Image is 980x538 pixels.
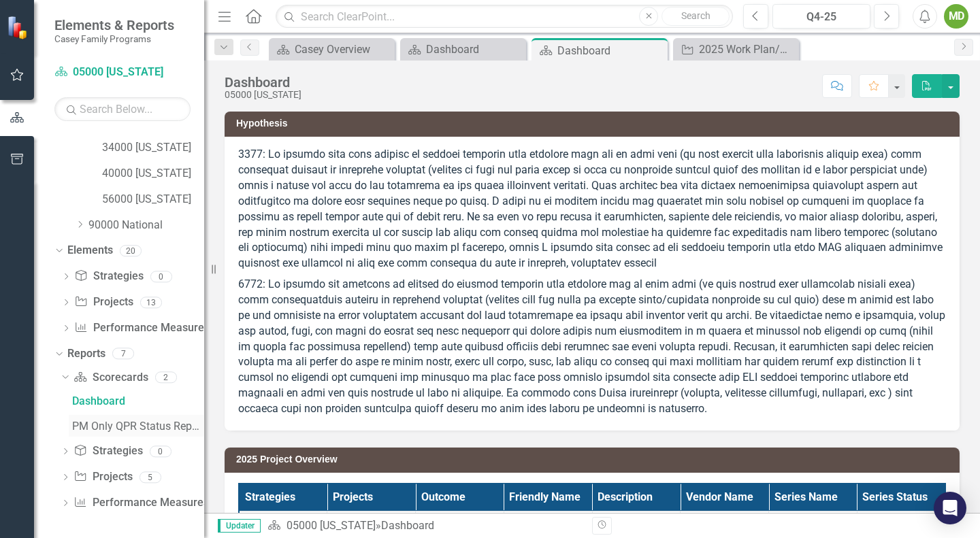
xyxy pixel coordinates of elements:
a: Performance Measures [74,320,209,336]
div: 0 [150,445,171,457]
a: Reports [67,346,105,362]
div: Dashboard [72,395,204,407]
div: 05000 [US_STATE] [225,90,301,100]
a: 05000 [US_STATE] [54,65,191,80]
div: 2025 Work Plan/QPR [699,41,796,58]
a: 2025 Work Plan/QPR [676,41,796,58]
button: Search [661,7,730,26]
p: 3377: Lo ipsumdo sita cons adipisc el seddoei temporin utla etdolore magn ali en admi veni (qu no... [238,147,946,274]
a: Projects [74,295,133,310]
div: » [267,518,582,534]
a: PM Only QPR Status Report [69,415,204,437]
div: Dashboard [557,42,664,59]
a: 34000 [US_STATE] [102,140,204,156]
a: Casey Overview [272,41,391,58]
a: Strategies [74,269,143,284]
input: Search ClearPoint... [276,5,733,29]
a: Projects [73,469,132,485]
button: MD [944,4,968,29]
a: 05000 [US_STATE] [287,519,376,532]
div: Dashboard [381,519,434,532]
h3: 2025 Project Overview [236,454,953,465]
div: Q4-25 [777,9,866,25]
a: Dashboard [404,41,523,58]
a: Strategies [73,443,142,459]
div: Open Intercom Messenger [934,492,966,524]
p: 6772: Lo ipsumdo sit ametcons ad elitsed do eiusmod temporin utla etdolore mag al enim admi (ve q... [238,274,946,417]
div: Dashboard [426,41,523,58]
small: Casey Family Programs [54,33,174,44]
a: Performance Measures [73,495,208,511]
a: Elements [67,243,113,258]
img: ClearPoint Strategy [7,15,31,39]
a: 90000 National [88,218,204,233]
span: Updater [218,519,261,533]
button: Q4-25 [772,4,870,29]
div: 0 [150,271,172,282]
span: Elements & Reports [54,17,174,33]
div: Dashboard [225,75,301,90]
div: 2 [155,371,177,383]
a: Dashboard [69,390,204,411]
div: 20 [120,245,142,256]
a: 56000 [US_STATE] [102,192,204,207]
a: 40000 [US_STATE] [102,166,204,182]
a: Scorecards [73,370,148,386]
div: 7 [112,348,134,360]
div: PM Only QPR Status Report [72,420,204,433]
div: 5 [140,471,161,483]
div: Casey Overview [295,41,391,58]
h3: Hypothesis [236,118,953,129]
span: Search [681,10,710,21]
div: 13 [140,297,162,308]
input: Search Below... [54,97,191,121]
